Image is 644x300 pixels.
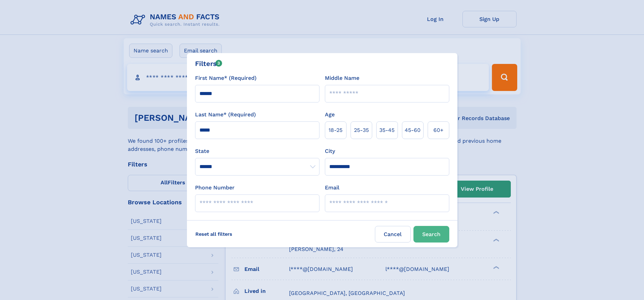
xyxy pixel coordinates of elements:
[325,111,335,119] label: Age
[195,59,222,69] div: Filters
[195,111,256,119] label: Last Name* (Required)
[405,126,421,134] span: 45‑60
[375,226,411,243] label: Cancel
[195,184,235,192] label: Phone Number
[413,226,449,243] button: Search
[191,226,237,242] label: Reset all filters
[325,184,339,192] label: Email
[354,126,369,134] span: 25‑35
[325,74,359,82] label: Middle Name
[195,74,257,82] label: First Name* (Required)
[329,126,342,134] span: 18‑25
[195,147,319,155] label: State
[325,147,335,155] label: City
[433,126,444,134] span: 60+
[379,126,395,134] span: 35‑45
